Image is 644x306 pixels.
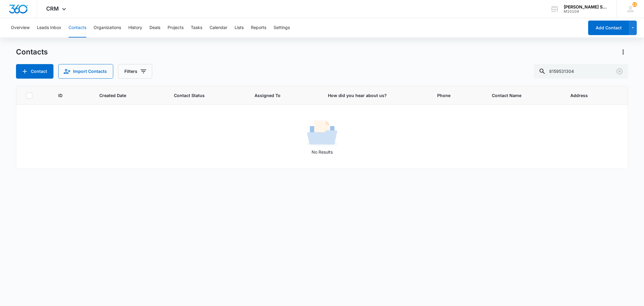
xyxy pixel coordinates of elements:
span: Created Date [99,92,151,99]
div: notifications count [632,2,637,7]
button: Add Contact [588,21,629,35]
h1: Contacts [16,47,48,57]
span: Address [570,92,609,99]
button: Tasks [191,18,202,37]
button: Add Contact [16,64,53,79]
button: Reports [251,18,266,37]
button: Lists [235,18,244,37]
span: ID [58,92,76,99]
button: Filters [118,64,152,79]
img: No Results [307,119,337,149]
span: Phone [437,92,468,99]
button: Organizations [94,18,121,37]
span: 124 [632,2,637,7]
button: Overview [11,18,30,37]
button: Actions [618,47,628,57]
input: Search Contacts [534,64,628,79]
button: Settings [274,18,290,37]
span: Assigned To [255,92,305,99]
span: CRM [46,5,59,12]
span: How did you hear about us? [328,92,423,99]
div: account name [564,5,608,9]
button: Calendar [210,18,227,37]
button: Leads Inbox [37,18,61,37]
button: Contacts [69,18,86,37]
span: Contact Name [492,92,547,99]
button: Projects [168,18,184,37]
button: Import Contacts [58,64,113,79]
div: account id [564,9,608,14]
button: Deals [149,18,160,37]
button: Clear [615,67,624,76]
button: History [128,18,142,37]
p: No Results [17,149,627,155]
span: Contact Status [174,92,231,99]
